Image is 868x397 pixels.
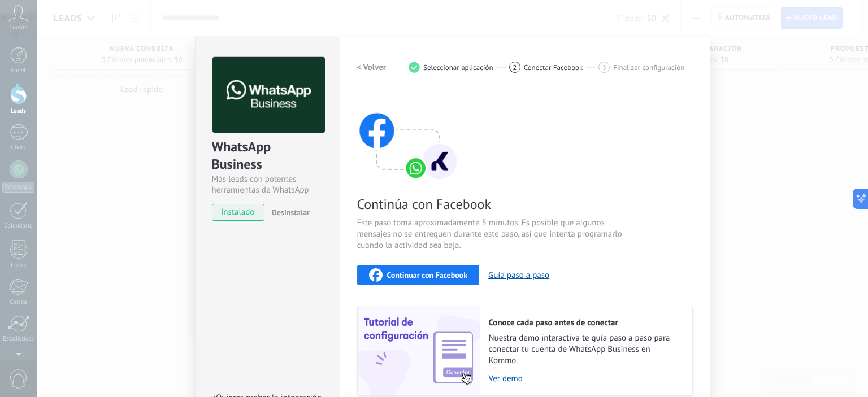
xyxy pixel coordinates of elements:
[357,217,626,251] span: Este paso toma aproximadamente 5 minutos. Es posible que algunos mensajes no se entreguen durante...
[357,91,459,181] img: connect with facebook
[602,63,606,72] span: 3
[387,271,468,279] span: Continuar con Facebook
[212,204,264,221] span: instalado
[212,57,325,133] img: logo_main.png
[357,57,387,77] button: < Volver
[524,63,583,72] span: Conectar Facebook
[489,333,681,367] span: Nuestra demo interactiva te guía paso a paso para conectar tu cuenta de WhatsApp Business en Kommo.
[212,174,323,195] div: Más leads con potentes herramientas de WhatsApp
[357,195,626,213] span: Continúa con Facebook
[489,373,681,384] a: Ver demo
[267,204,310,221] button: Desinstalar
[272,207,310,217] span: Desinstalar
[488,270,549,281] button: Guía paso a paso
[613,63,684,72] span: Finalizar configuración
[489,317,681,328] h2: Conoce cada paso antes de conectar
[423,63,493,72] span: Seleccionar aplicación
[212,138,323,174] div: WhatsApp Business
[357,265,480,285] button: Continuar con Facebook
[357,62,387,73] h2: < Volver
[513,63,517,72] span: 2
